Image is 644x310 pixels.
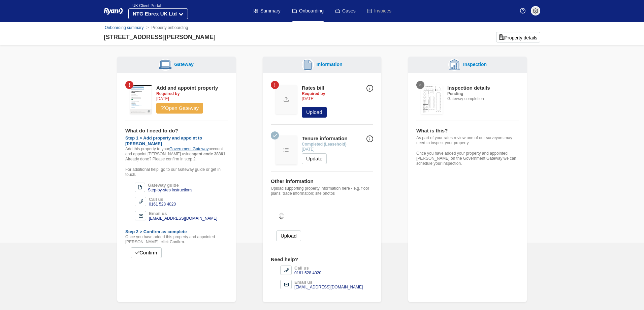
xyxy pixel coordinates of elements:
[302,147,315,152] time: [DATE]
[416,128,519,134] div: What is this?
[276,135,297,164] img: Update
[533,8,538,13] img: settings
[271,256,373,263] div: Need help?
[302,153,327,164] button: Update
[169,147,209,151] a: Government Gateway
[192,152,225,156] strong: agent code 38361
[149,216,217,221] div: [EMAIL_ADDRESS][DOMAIN_NAME]
[314,61,343,68] div: Information
[125,135,228,147] div: Step 1 > Add property and appoint to [PERSON_NAME]
[294,280,363,285] div: Email us
[496,32,540,42] button: Property details
[149,197,176,202] div: Call us
[156,91,180,96] strong: Required by
[447,85,490,91] div: Inspection details
[302,96,315,101] time: [DATE]
[131,247,162,258] button: Confirm
[447,85,490,101] div: Gateway completion
[105,25,143,30] a: Onboarding summary
[416,151,519,166] p: Once you have added your property and appointed [PERSON_NAME] on the Government Gateway we can sc...
[366,85,373,92] img: Info
[128,8,188,19] button: NTG Ebrex UK Ltd
[156,103,203,114] a: Open Gateway
[125,147,228,162] p: Add this property to your account and appoint [PERSON_NAME] using . Already done? Please confirm ...
[125,167,228,177] p: For additional help, go to our Gateway guide or get in touch.
[148,188,192,193] div: Step-by-step instructions
[125,128,228,134] div: What do I need to do?
[148,183,192,188] div: Gateway guide
[520,8,525,13] img: Help
[302,85,327,91] div: Rates bill
[149,211,217,216] div: Email us
[271,178,373,185] div: Other information
[104,33,216,42] div: [STREET_ADDRESS][PERSON_NAME]
[460,61,487,68] div: Inspection
[302,142,347,147] strong: Completed (Leasehold)
[125,235,228,245] p: Once you have added this property and appointed [PERSON_NAME], click Confirm.
[302,107,327,118] button: Upload
[271,186,373,196] p: Upload supporting property information here - e.g. floor plans; trade information; site photos
[271,201,292,230] img: hold-on.gif
[294,271,321,276] div: 0161 528 4020
[416,135,519,146] p: As part of your rates review one of our surveyors may need to inspect your property.
[294,285,363,290] div: [EMAIL_ADDRESS][DOMAIN_NAME]
[128,3,161,8] span: UK Client Portal
[156,85,218,91] div: Add and appoint property
[125,229,228,235] div: Step 2 > Confirm as complete
[366,135,373,142] img: Info
[156,96,169,101] time: [DATE]
[447,91,463,96] strong: Pending
[133,11,177,17] strong: NTG Ebrex UK Ltd
[294,266,321,271] div: Call us
[276,230,301,241] button: Upload
[143,25,188,31] li: Property onboarding
[302,91,325,96] strong: Required by
[276,85,297,114] img: Update
[149,202,176,207] div: 0161 528 4020
[302,135,348,142] div: Tenure information
[171,61,194,68] div: Gateway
